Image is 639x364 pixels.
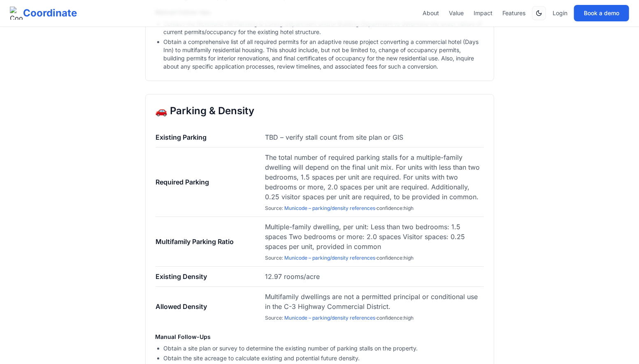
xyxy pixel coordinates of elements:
a: Login [553,9,567,17]
button: Switch to dark mode [532,6,546,20]
a: Impact [474,9,493,17]
span: The total number of required parking stalls for a multiple-family dwelling will depend on the fin... [265,152,483,202]
span: Source : · confidence: high [265,205,414,212]
a: Value [449,9,464,17]
a: Municode – parking/density references [284,315,375,321]
span: Source : · confidence: high [265,255,414,261]
li: Obtain the site acreage to calculate existing and potential future density. [164,354,484,362]
h3: Manual Follow-Ups [156,333,484,341]
a: Features [502,9,525,17]
td: Existing Density [156,267,265,287]
span: Multiple-family dwelling, per unit: Less than two bedrooms: 1.5 spaces Two bedrooms or more: 2.0 ... [265,222,483,251]
span: TBD – verify stall count from site plan or GIS [265,133,403,141]
span: Multifamily dwellings are not a permitted principal or conditional use in the C-3 Highway Commerc... [265,292,483,311]
span: Coordinate [23,7,77,20]
a: About [423,9,439,17]
td: Allowed Density [156,287,265,327]
a: Municode – parking/density references [284,255,375,261]
li: Obtain a comprehensive list of all required permits for an adaptive reuse project converting a co... [164,38,484,71]
h2: 🚗 Parking & Density [156,104,484,117]
td: Existing Parking [156,127,265,147]
span: Source : · confidence: high [265,315,414,321]
a: Municode – parking/density references [284,205,375,211]
button: Book a demo [574,5,629,21]
span: 12.97 rooms/acre [265,272,320,281]
li: Contact the Richmond Hill Planning & Zoning Department and/or Building Department to determine th... [164,20,484,36]
a: Coordinate [10,7,77,20]
td: Required Parking [156,147,265,217]
li: Obtain a site plan or survey to determine the existing number of parking stalls on the property. [164,344,484,352]
img: Coordinate [10,7,23,20]
td: Multifamily Parking Ratio [156,217,265,267]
